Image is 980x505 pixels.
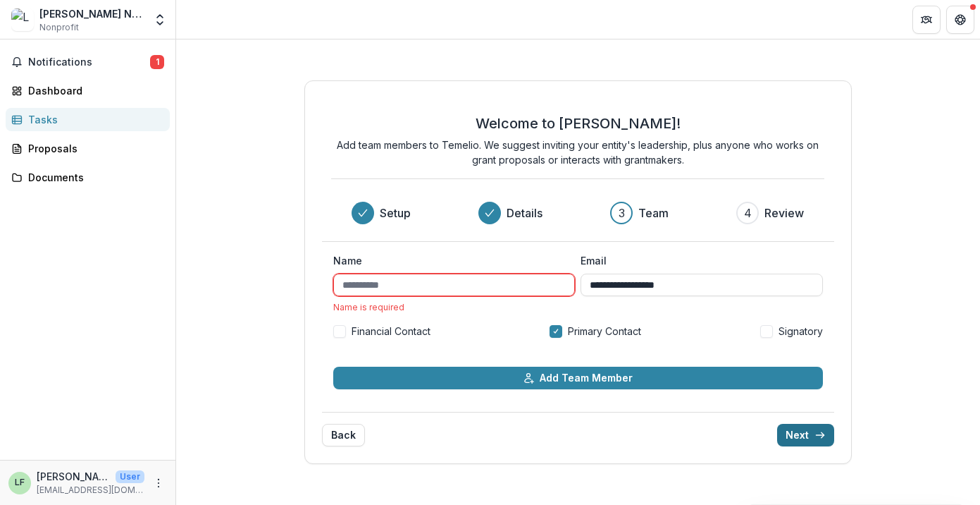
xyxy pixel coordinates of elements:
[333,302,575,312] div: Name is required
[28,112,159,127] div: Tasks
[6,137,170,160] a: Proposals
[6,79,170,102] a: Dashboard
[912,6,941,34] button: Partners
[322,424,365,446] button: Back
[333,253,566,268] label: Name
[6,108,170,131] a: Tasks
[37,484,144,497] p: [EMAIL_ADDRESS][DOMAIN_NAME]
[777,424,834,446] button: Next
[380,205,411,221] h3: Setup
[150,6,170,34] button: Open entity switcher
[619,205,625,221] div: 3
[150,55,164,69] span: 1
[37,469,110,484] p: [PERSON_NAME]
[39,6,144,21] div: [PERSON_NAME] Nonprofit School
[352,324,430,339] span: Financial Contact
[6,166,170,189] a: Documents
[581,253,814,268] label: Email
[333,367,822,389] button: Add Team Member
[150,475,167,492] button: More
[568,324,641,339] span: Primary Contact
[116,470,144,483] p: User
[352,202,804,224] div: Progress
[779,324,823,339] span: Signatory
[331,138,824,167] p: Add team members to Temelio. We suggest inviting your entity's leadership, plus anyone who works ...
[6,51,170,73] button: Notifications1
[28,56,150,68] span: Notifications
[11,8,34,31] img: Lucy Nonprofit School
[28,83,159,98] div: Dashboard
[28,170,159,185] div: Documents
[764,205,804,221] h3: Review
[946,6,974,34] button: Get Help
[39,21,79,34] span: Nonprofit
[744,205,752,221] div: 4
[476,115,681,132] h2: Welcome to [PERSON_NAME]!
[28,141,159,156] div: Proposals
[507,205,542,221] h3: Details
[638,205,669,221] h3: Team
[15,478,25,487] div: Lucy Fey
